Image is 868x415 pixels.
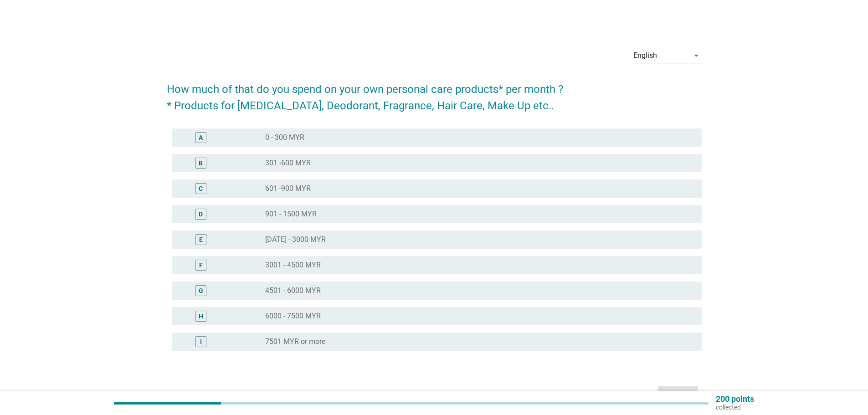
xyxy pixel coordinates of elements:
div: English [633,51,657,60]
p: 200 points [716,395,754,403]
div: G [199,286,203,296]
label: 6000 - 7500 MYR [265,312,321,321]
label: 3001 - 4500 MYR [265,261,321,270]
label: 301 -600 MYR [265,159,311,168]
div: I [200,337,202,347]
div: C [199,184,203,194]
label: 601 -900 MYR [265,184,311,193]
label: 7501 MYR or more [265,337,325,346]
div: E [199,235,203,245]
label: [DATE] - 3000 MYR [265,235,326,244]
div: B [199,159,203,168]
i: arrow_drop_down [691,50,702,61]
label: 901 - 1500 MYR [265,210,317,219]
div: H [199,312,203,321]
div: A [199,133,203,143]
p: collected [716,403,754,411]
label: 0 - 300 MYR [265,133,304,142]
div: D [199,210,203,219]
div: F [199,261,203,270]
h2: How much of that do you spend on your own personal care products* per month ? * Products for [MED... [167,72,702,114]
label: 4501 - 6000 MYR [265,286,321,295]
